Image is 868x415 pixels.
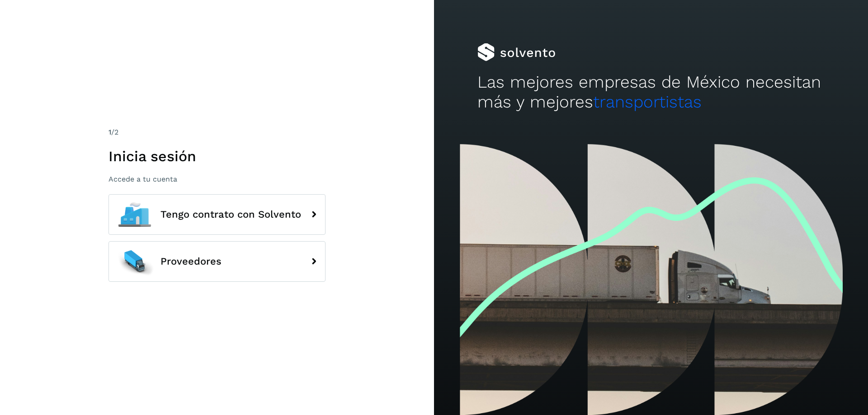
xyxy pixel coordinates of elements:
[477,72,825,112] h2: Las mejores empresas de México necesitan más y mejores
[108,127,325,138] div: /2
[108,148,325,165] h1: Inicia sesión
[108,241,325,282] button: Proveedores
[108,194,325,235] button: Tengo contrato con Solvento
[108,175,325,183] p: Accede a tu cuenta
[108,128,111,136] span: 1
[160,209,301,220] span: Tengo contrato con Solvento
[160,256,222,267] span: Proveedores
[593,92,702,112] span: transportistas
